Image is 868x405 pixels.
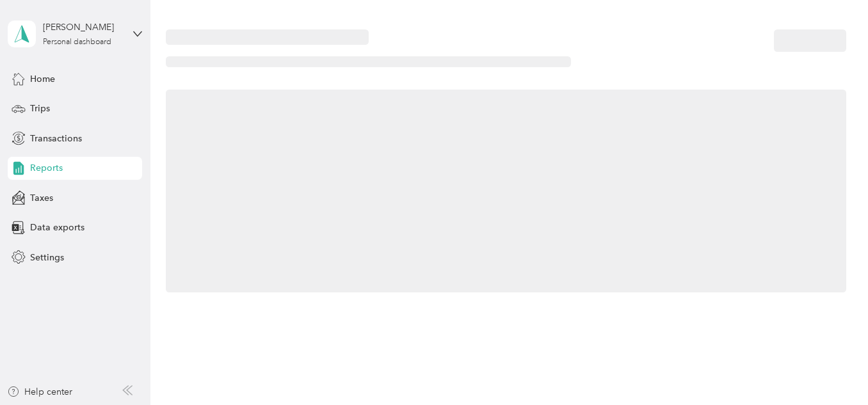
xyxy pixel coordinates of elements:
span: Settings [30,251,64,264]
span: Data exports [30,221,84,234]
span: Taxes [30,191,53,205]
div: [PERSON_NAME] [43,20,123,34]
span: Transactions [30,132,82,145]
span: Home [30,72,55,86]
div: Personal dashboard [43,38,111,46]
button: Help center [7,385,72,399]
span: Trips [30,102,50,115]
span: Reports [30,161,63,175]
iframe: Everlance-gr Chat Button Frame [796,333,868,405]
